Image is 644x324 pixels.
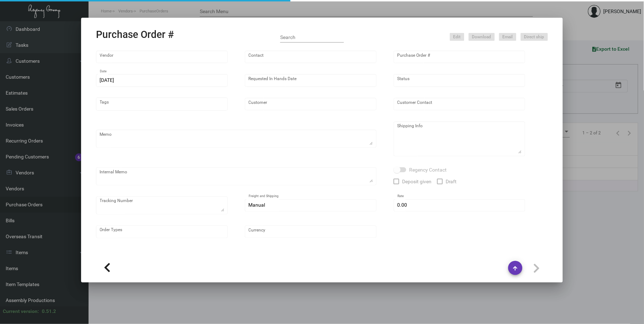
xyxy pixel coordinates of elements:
[450,33,464,41] button: Edit
[409,166,447,174] span: Regency Contact
[521,33,548,41] button: Direct ship
[3,308,39,315] div: Current version:
[499,33,516,41] button: Email
[201,254,229,262] div: Activity logs
[102,254,114,262] div: Items
[143,254,157,262] div: Notes
[164,254,193,262] div: Attachments
[503,34,513,40] span: Email
[42,308,56,315] div: 0.51.2
[469,33,495,41] button: Download
[472,34,491,40] span: Download
[524,34,544,40] span: Direct ship
[249,202,265,208] span: Manual
[122,254,135,262] div: Tasks
[446,177,457,186] span: Draft
[402,177,431,186] span: Deposit given
[96,29,174,41] h2: Purchase Order #
[453,34,461,40] span: Edit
